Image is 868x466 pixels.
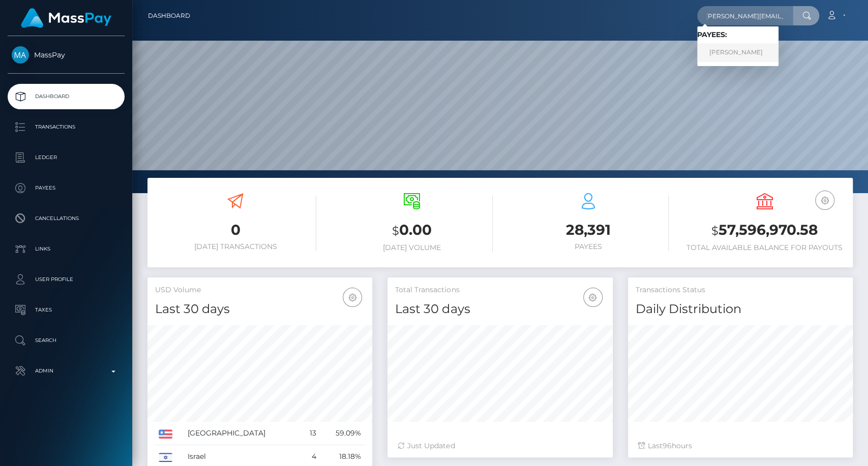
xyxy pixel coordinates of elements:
h6: Payees [508,242,669,251]
h6: Payees: [697,30,779,39]
img: US.png [159,429,172,439]
img: IL.png [159,453,172,462]
p: Dashboard [12,89,121,104]
a: Dashboard [8,84,125,109]
small: $ [392,224,399,238]
td: 13 [301,422,320,445]
small: $ [711,224,719,238]
input: Search... [697,6,793,25]
h3: 57,596,970.58 [684,220,845,241]
h3: 0 [155,220,316,240]
td: [GEOGRAPHIC_DATA] [184,422,301,445]
a: Taxes [8,297,125,323]
td: 59.09% [320,422,365,445]
h4: Last 30 days [155,300,365,318]
a: Dashboard [148,5,190,26]
h5: USD Volume [155,285,365,295]
p: Cancellations [12,211,121,226]
div: Just Updated [398,441,602,451]
h6: [DATE] Transactions [155,242,316,251]
p: Links [12,241,121,257]
p: Taxes [12,302,121,318]
a: User Profile [8,267,125,292]
span: 96 [663,441,672,450]
h5: Transactions Status [636,285,845,295]
a: [PERSON_NAME] [697,43,779,62]
img: MassPay [12,46,29,64]
h6: [DATE] Volume [332,243,493,252]
h4: Daily Distribution [636,300,845,318]
a: Transactions [8,114,125,140]
p: Search [12,333,121,348]
h3: 28,391 [508,220,669,240]
a: Ledger [8,145,125,170]
p: Transactions [12,119,121,135]
p: Ledger [12,150,121,165]
p: User Profile [12,272,121,287]
h3: 0.00 [332,220,493,241]
div: Last hours [638,441,843,451]
h6: Total Available Balance for Payouts [684,243,845,252]
p: Admin [12,363,121,379]
a: Links [8,236,125,262]
h5: Total Transactions [395,285,605,295]
span: MassPay [8,50,125,59]
h4: Last 30 days [395,300,605,318]
a: Cancellations [8,206,125,231]
p: Payees [12,180,121,196]
a: Admin [8,358,125,384]
a: Search [8,328,125,353]
a: Payees [8,175,125,201]
img: MassPay Logo [21,8,111,28]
